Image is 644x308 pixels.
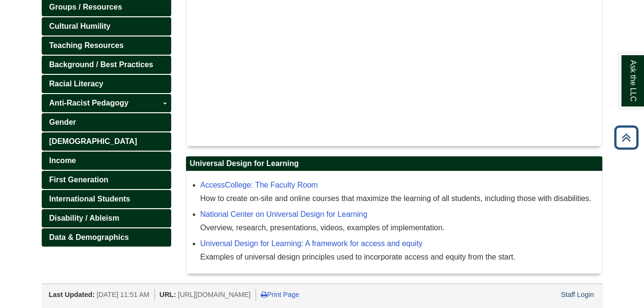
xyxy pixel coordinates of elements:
[200,221,597,235] div: Overview, research, presentations, videos, examples of implementation.
[49,214,119,222] span: Disability / Ableism
[49,291,95,298] span: Last Updated:
[49,41,124,49] span: Teaching Resources
[42,113,171,131] a: Gender
[49,176,109,184] span: First Generation
[42,171,171,189] a: First Generation
[42,75,171,93] a: Racial Literacy
[49,137,137,145] span: [DEMOGRAPHIC_DATA]
[42,17,171,36] a: Cultural Humility
[49,156,76,165] span: Income
[42,209,171,227] a: Disability / Ableism
[49,22,111,30] span: Cultural Humility
[611,131,642,144] a: Back to Top
[96,291,149,298] span: [DATE] 11:51 AM
[42,132,171,151] a: [DEMOGRAPHIC_DATA]
[200,250,597,264] div: Examples of universal design principles used to incorporate access and equity from the start.
[49,233,129,241] span: Data & Demographics
[42,56,171,74] a: Background / Best Practices
[42,190,171,208] a: International Students
[200,192,597,205] div: How to create on-site and online courses that maximize the learning of all students, including th...
[42,152,171,170] a: Income
[178,291,251,298] span: [URL][DOMAIN_NAME]
[261,291,267,298] i: Print Page
[49,195,130,203] span: International Students
[186,156,602,171] h2: Universal Design for Learning
[49,99,129,107] span: Anti-Racist Pedagogy
[160,291,176,298] span: URL:
[42,228,171,247] a: Data & Demographics
[261,291,299,298] a: Print Page
[561,291,594,298] a: Staff Login
[200,239,422,248] a: Universal Design for Learning: A framework for access and equity
[200,210,368,218] a: National Center on Universal Design for Learning
[42,36,171,55] a: Teaching Resources
[42,94,171,112] a: Anti-Racist Pedagogy
[49,118,76,126] span: Gender
[200,181,318,189] a: AccessCollege: The Faculty Room
[49,80,104,88] span: Racial Literacy
[49,60,153,69] span: Background / Best Practices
